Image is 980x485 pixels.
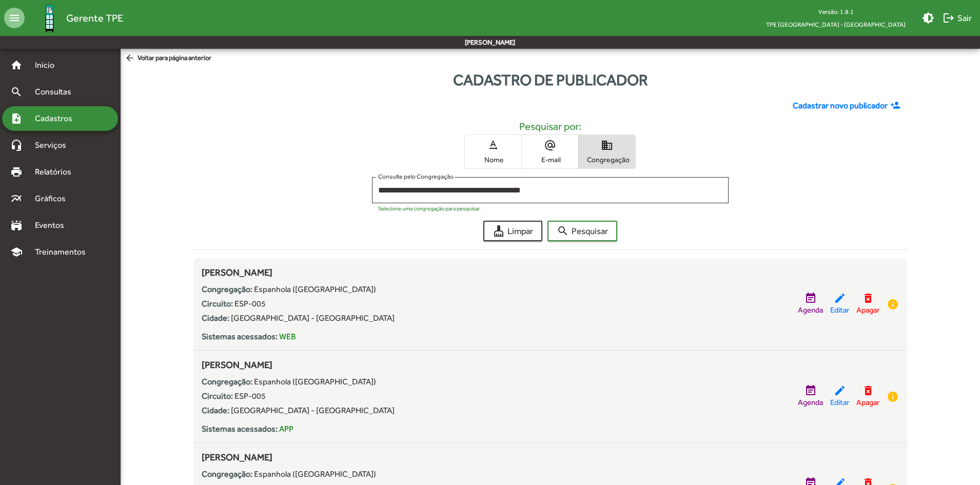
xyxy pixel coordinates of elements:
mat-icon: stadium [10,219,23,231]
mat-icon: edit [834,384,846,397]
span: Agenda [798,397,823,409]
button: E-mail [522,135,578,168]
span: Pesquisar [557,222,608,240]
strong: Congregação: [202,284,252,294]
span: Início [29,59,69,71]
span: Nome [467,155,519,164]
span: Cadastros [29,112,86,125]
span: Congregação [581,155,633,164]
strong: Sistemas acessados: [202,332,278,341]
mat-icon: headset_mic [10,139,23,151]
mat-icon: logout [943,12,955,24]
mat-icon: alternate_email [544,139,556,151]
span: Agenda [798,304,823,316]
div: Cadastro de publicador [121,68,980,91]
span: Espanhola ([GEOGRAPHIC_DATA]) [254,284,376,294]
mat-icon: brightness_medium [922,12,934,24]
mat-icon: person_add [890,100,903,111]
span: APP [279,424,293,434]
span: [PERSON_NAME] [202,359,272,370]
span: Consultas [29,86,85,98]
span: Espanhola ([GEOGRAPHIC_DATA]) [254,469,376,479]
mat-icon: domain [601,139,613,151]
mat-icon: event_note [805,292,817,304]
span: Espanhola ([GEOGRAPHIC_DATA]) [254,377,376,386]
mat-icon: info [887,298,899,311]
button: Nome [465,135,521,168]
span: TPE [GEOGRAPHIC_DATA] - [GEOGRAPHIC_DATA] [758,18,914,31]
strong: Congregação: [202,469,252,479]
span: [GEOGRAPHIC_DATA] - [GEOGRAPHIC_DATA] [231,405,395,415]
span: Sair [943,9,972,27]
mat-icon: cleaning_services [493,225,505,237]
span: WEB [279,332,296,341]
span: Treinamentos [29,246,98,258]
mat-icon: multiline_chart [10,192,23,205]
mat-hint: Selecione uma congregação para pesquisar. [378,205,481,211]
span: [PERSON_NAME] [202,452,272,462]
div: Versão: 1.8.1 [758,5,914,18]
strong: Cidade: [202,405,229,415]
span: ESP-005 [234,299,266,308]
mat-icon: menu [4,8,25,28]
img: Logo [33,2,66,35]
span: Cadastrar novo publicador [793,100,888,112]
mat-icon: school [10,246,23,258]
span: E-mail [524,155,576,164]
span: [GEOGRAPHIC_DATA] - [GEOGRAPHIC_DATA] [231,313,395,323]
mat-icon: arrow_back [125,53,138,64]
strong: Circuito: [202,391,233,401]
mat-icon: event_note [805,384,817,397]
mat-icon: text_rotation_none [487,139,499,151]
span: [PERSON_NAME] [202,267,272,278]
mat-icon: home [10,59,23,71]
mat-icon: print [10,166,23,178]
span: Apagar [856,304,879,316]
button: Sair [938,9,976,27]
mat-icon: search [10,86,23,98]
h5: Pesquisar por: [202,120,899,132]
strong: Congregação: [202,377,252,386]
strong: Cidade: [202,313,229,323]
strong: Circuito: [202,299,233,308]
button: Limpar [483,221,542,241]
mat-icon: delete_forever [862,292,874,304]
mat-icon: delete_forever [862,384,874,397]
span: ESP-005 [234,391,266,401]
span: Eventos [29,219,78,231]
span: Voltar para página anterior [125,53,211,64]
mat-icon: note_add [10,112,23,125]
button: Congregação [579,135,635,168]
span: Serviços [29,139,80,151]
span: Gerente TPE [66,10,123,26]
mat-icon: info [887,391,899,403]
span: Gráficos [29,192,80,205]
mat-icon: edit [834,292,846,304]
span: Editar [830,304,849,316]
span: Limpar [493,222,533,240]
a: Gerente TPE [25,2,123,35]
span: Apagar [856,397,879,409]
strong: Sistemas acessados: [202,424,278,434]
span: Relatórios [29,166,85,178]
button: Pesquisar [547,221,617,241]
span: Editar [830,397,849,409]
mat-icon: search [557,225,569,237]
